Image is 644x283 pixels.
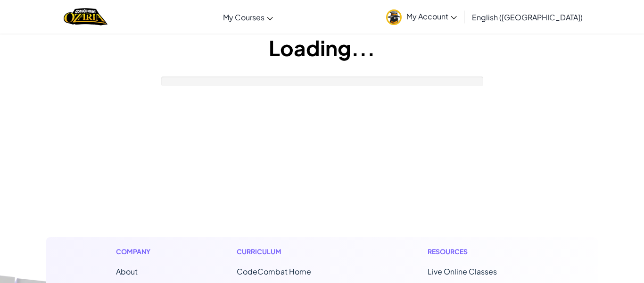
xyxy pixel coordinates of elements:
h1: Company [116,247,160,257]
h1: Resources [428,247,528,257]
span: CodeCombat Home [237,266,311,276]
span: My Account [406,11,457,21]
a: My Account [381,2,462,32]
a: About [116,266,138,276]
span: English ([GEOGRAPHIC_DATA]) [472,12,583,22]
a: Live Online Classes [428,266,497,276]
h1: Curriculum [237,247,351,257]
a: My Courses [218,4,278,30]
img: Home [64,7,107,26]
span: My Courses [223,12,264,22]
a: English ([GEOGRAPHIC_DATA]) [467,4,587,30]
a: Ozaria by CodeCombat logo [64,7,107,26]
img: avatar [386,9,402,25]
